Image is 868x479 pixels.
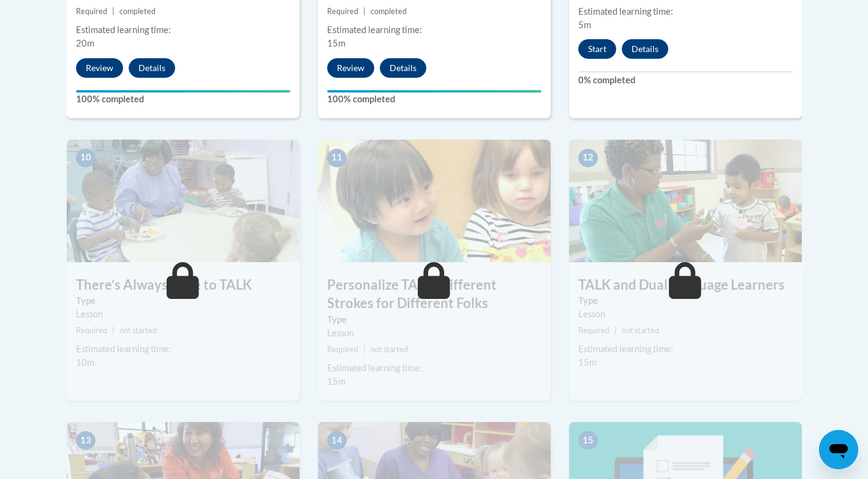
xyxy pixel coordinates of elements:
div: Estimated learning time: [76,23,290,37]
span: Required [76,326,107,335]
span: | [112,326,115,335]
span: not started [371,345,408,354]
iframe: Button to launch messaging window [819,430,858,469]
div: Lesson [578,307,793,321]
button: Start [578,39,616,59]
img: Course Image [569,140,802,262]
span: 20m [76,38,94,48]
span: completed [371,7,407,16]
h3: Personalize TALK: Different Strokes for Different Folks [318,276,551,314]
button: Details [129,58,175,78]
span: 15m [327,38,345,48]
div: Estimated learning time: [578,5,793,18]
span: | [614,326,617,335]
span: 15m [578,357,597,368]
span: 13 [76,431,96,450]
span: 10 [76,149,96,167]
button: Details [622,39,668,59]
span: | [363,7,366,16]
span: Required [76,7,107,16]
span: 10m [76,357,94,368]
div: Your progress [327,90,542,92]
div: Estimated learning time: [327,361,542,375]
button: Review [327,58,374,78]
span: 14 [327,431,347,450]
span: Required [327,345,358,354]
div: Estimated learning time: [327,23,542,37]
span: 11 [327,149,347,167]
div: Lesson [76,307,290,321]
label: Type [327,313,542,326]
div: Estimated learning time: [76,342,290,356]
span: | [363,345,366,354]
h3: There’s Always Time to TALK [67,276,300,295]
span: not started [622,326,659,335]
label: Type [76,294,290,307]
span: 12 [578,149,598,167]
span: | [112,7,115,16]
label: 0% completed [578,74,793,87]
button: Details [380,58,426,78]
div: Your progress [76,90,290,92]
span: Required [578,326,609,335]
div: Lesson [327,326,542,340]
span: not started [119,326,157,335]
span: Required [327,7,358,16]
button: Review [76,58,123,78]
label: Type [578,294,793,307]
span: 5m [578,20,591,30]
div: Estimated learning time: [578,342,793,356]
span: 15 [578,431,598,450]
img: Course Image [67,140,300,262]
span: 15m [327,376,345,387]
img: Course Image [318,140,551,262]
h3: TALK and Dual Language Learners [569,276,802,295]
span: completed [119,7,156,16]
label: 100% completed [76,92,290,106]
label: 100% completed [327,92,542,106]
